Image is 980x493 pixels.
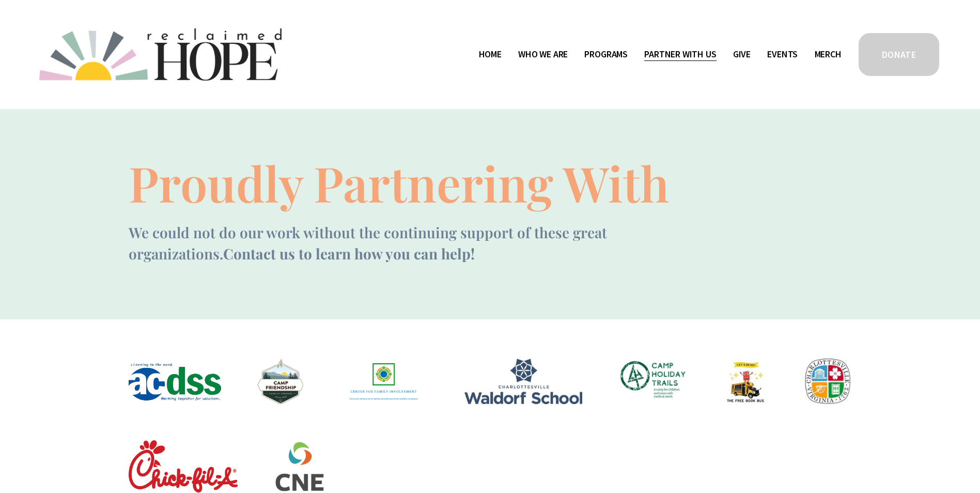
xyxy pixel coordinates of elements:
[644,46,716,63] a: folder dropdown
[805,359,850,404] img: City_Logo.jpeg
[644,47,716,62] span: Partner With Us
[815,46,842,63] a: Merch
[518,46,568,63] a: folder dropdown
[129,359,221,404] img: County DSS.png
[767,46,798,63] a: Events
[584,47,628,62] span: Programs
[464,359,582,404] img: Waldorf-LogoText_cmyk_stk_sm.jpeg
[479,46,502,63] a: Home
[857,32,941,78] a: DONATE
[129,440,238,492] img: chick-fil-a-logo_0.png
[223,244,475,263] strong: Contact us to learn how you can help!
[618,359,687,404] img: CHT Stacked Logo With Tagline.jpeg
[584,46,628,63] a: folder dropdown
[339,359,428,404] img: Screen Shot 2021-09-22 at 2.13.21 PM.png
[129,159,669,207] h1: Proudly Partnering With
[257,359,303,404] img: unnamed.png
[39,28,282,81] img: Reclaimed Hope Initiative
[518,47,568,62] span: Who We Are
[129,223,611,263] span: We could not do our work without the continuing support of these great organizations.
[733,46,751,63] a: Give
[723,359,769,404] img: Free+Book+Bus.jpg
[273,440,325,492] img: Logo-RGB-Secondary.png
